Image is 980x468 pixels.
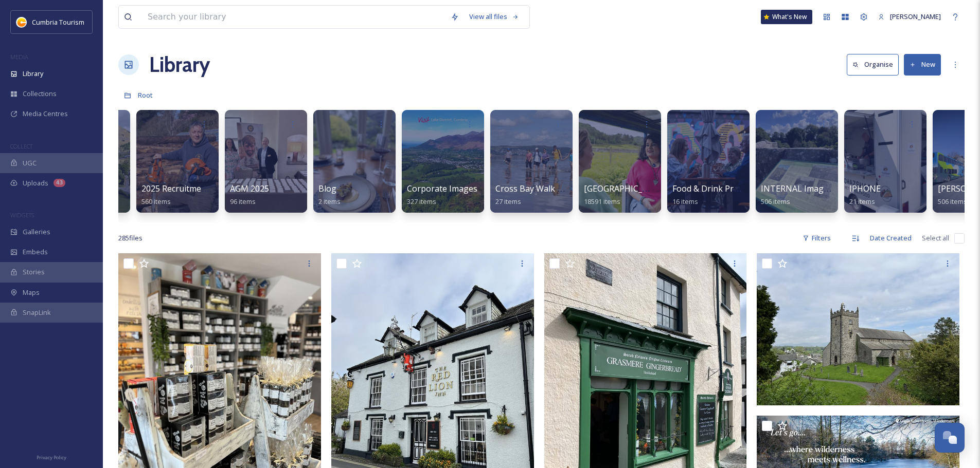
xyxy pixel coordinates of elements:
[464,7,524,27] a: View all files
[23,227,50,237] span: Galleries
[230,197,256,206] span: 96 items
[230,184,269,206] a: AGM 202596 items
[757,253,959,405] img: Hawkshead - church.JPG
[904,54,941,75] button: New
[407,183,477,194] span: Corporate Images
[118,233,142,243] span: 285 file s
[10,211,34,219] span: WIDGETS
[761,197,790,206] span: 506 items
[865,228,917,248] div: Date Created
[672,184,752,206] a: Food & Drink Project16 items
[23,288,40,297] span: Maps
[318,184,341,206] a: Blog2 items
[23,267,45,277] span: Stories
[761,183,836,194] span: INTERNAL Imagery
[10,142,32,150] span: COLLECT
[138,89,153,101] a: Root
[873,7,946,27] a: [PERSON_NAME]
[847,54,904,75] a: Organise
[495,184,576,206] a: Cross Bay Walk 202427 items
[584,183,667,194] span: [GEOGRAPHIC_DATA]
[10,53,28,61] span: MEDIA
[761,184,836,206] a: INTERNAL Imagery506 items
[584,197,620,206] span: 18591 items
[230,183,269,194] span: AGM 2025
[672,197,698,206] span: 16 items
[141,184,282,206] a: 2025 Recruitment - [PERSON_NAME]560 items
[761,10,812,24] a: What's New
[922,233,949,243] span: Select all
[23,89,57,99] span: Collections
[935,423,965,453] button: Open Chat
[23,158,37,168] span: UGC
[23,109,68,119] span: Media Centres
[149,49,210,80] a: Library
[849,184,881,206] a: IPHONE21 items
[16,17,27,27] img: images.jpg
[318,197,341,206] span: 2 items
[672,183,752,194] span: Food & Drink Project
[938,197,967,206] span: 506 items
[141,183,282,194] span: 2025 Recruitment - [PERSON_NAME]
[847,54,899,75] button: Organise
[37,451,66,463] a: Privacy Policy
[407,184,477,206] a: Corporate Images327 items
[141,197,171,206] span: 560 items
[890,12,941,21] span: [PERSON_NAME]
[849,197,875,206] span: 21 items
[23,178,48,188] span: Uploads
[23,308,51,317] span: SnapLink
[584,184,667,206] a: [GEOGRAPHIC_DATA]18591 items
[797,228,836,248] div: Filters
[849,183,881,194] span: IPHONE
[138,90,153,100] span: Root
[318,183,336,194] span: Blog
[407,197,436,206] span: 327 items
[37,454,66,461] span: Privacy Policy
[142,6,446,28] input: Search your library
[23,69,43,79] span: Library
[32,17,84,27] span: Cumbria Tourism
[495,197,521,206] span: 27 items
[54,179,65,187] div: 43
[495,183,576,194] span: Cross Bay Walk 2024
[23,247,48,257] span: Embeds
